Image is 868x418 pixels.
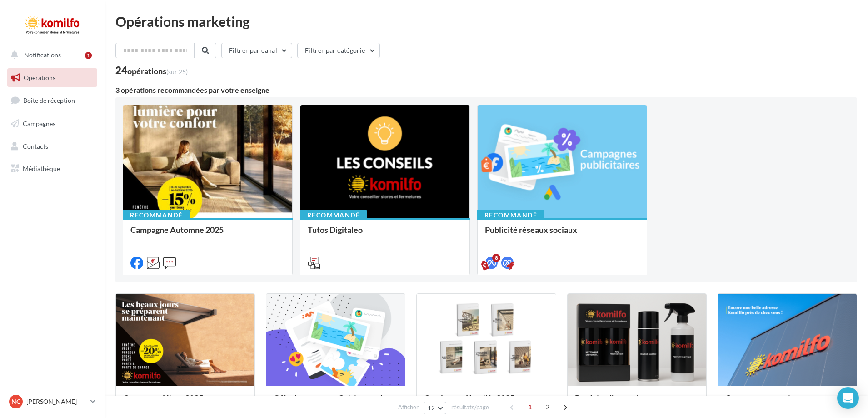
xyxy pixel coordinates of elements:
[115,86,857,94] div: 3 opérations recommandées par votre enseigne
[308,225,462,243] div: Tutos Digitaleo
[477,210,544,220] div: Recommandé
[7,393,97,410] a: NC [PERSON_NAME]
[23,120,55,127] span: Campagnes
[166,68,188,76] span: (sur 25)
[575,393,699,412] div: Produits d'entretien
[123,210,190,220] div: Recommandé
[23,165,60,172] span: Médiathèque
[837,387,859,409] div: Open Intercom Messenger
[130,225,285,234] div: Campagne Automne 2025
[115,65,188,76] div: 24
[451,403,489,412] span: résultats/page
[300,210,367,220] div: Recommandé
[23,142,48,150] span: Contacts
[5,91,99,110] a: Boîte de réception
[11,397,20,406] span: NC
[274,393,398,412] div: Offre lancement : Cuisine extérieur
[123,393,247,412] div: Campagne Hiver 2025
[85,52,92,59] div: 1
[26,397,87,406] p: [PERSON_NAME]
[5,114,99,133] a: Campagnes
[5,45,95,65] button: Notifications 1
[115,15,857,28] div: Opérations marketing
[24,74,55,81] span: Opérations
[492,254,500,262] div: 8
[5,159,99,178] a: Médiathèque
[424,402,447,414] button: 12
[127,67,188,75] div: opérations
[540,400,555,414] span: 2
[24,51,61,59] span: Notifications
[297,43,380,58] button: Filtrer par catégorie
[5,137,99,156] a: Contacts
[23,96,75,104] span: Boîte de réception
[428,404,435,412] span: 12
[485,225,639,243] div: Publicité réseaux sociaux
[725,393,849,412] div: Ouverture magasin
[398,403,419,412] span: Afficher
[424,393,548,412] div: Catalogues Komilfo 2025
[5,68,99,87] a: Opérations
[523,400,537,414] span: 1
[221,43,292,58] button: Filtrer par canal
